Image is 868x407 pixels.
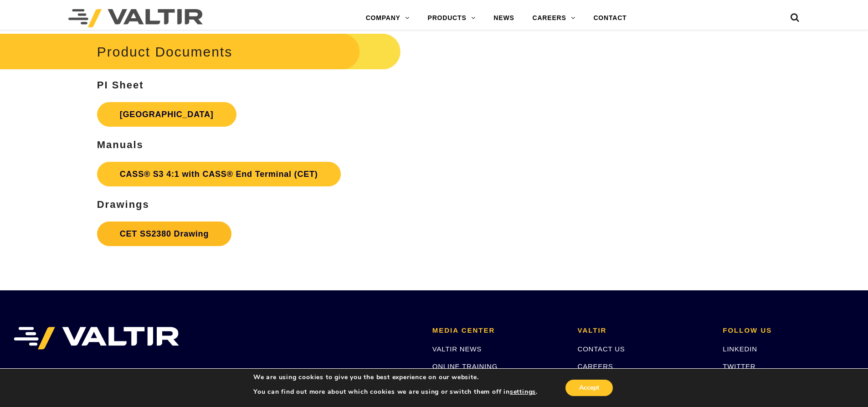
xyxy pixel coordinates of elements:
h2: MEDIA CENTER [432,327,564,335]
strong: PI Sheet [97,79,144,91]
a: CAREERS [524,9,585,27]
p: We are using cookies to give you the best experience on our website. [253,373,538,381]
a: CONTACT US [578,345,625,353]
h2: VALTIR [578,327,709,335]
h2: FOLLOW US [723,327,854,335]
p: You can find out more about which cookies we are using or switch them off in . [253,388,538,396]
button: Accept [565,380,613,396]
a: PRODUCTS [419,9,485,27]
a: [GEOGRAPHIC_DATA] [97,102,236,127]
a: LINKEDIN [723,345,757,353]
a: CASS® S3 4:1 with CASS® End Terminal (CET) [97,162,341,186]
button: settings [510,388,536,396]
strong: Manuals [97,139,144,150]
a: TWITTER [723,362,755,370]
a: CAREERS [578,362,613,370]
a: NEWS [484,9,523,27]
img: Valtir [68,9,203,27]
img: VALTIR [14,327,179,350]
a: CONTACT [584,9,636,27]
a: VALTIR NEWS [432,345,482,353]
a: COMPANY [357,9,419,27]
a: ONLINE TRAINING [432,362,498,370]
strong: Drawings [97,199,149,210]
a: CET SS2380 Drawing [97,222,231,246]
